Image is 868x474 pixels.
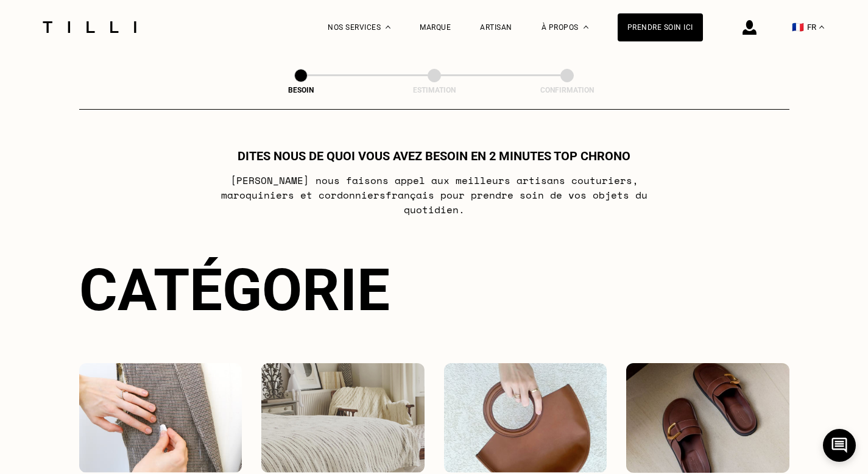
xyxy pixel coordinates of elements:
img: Chaussures [626,363,789,473]
div: Catégorie [79,256,789,324]
span: 🇫🇷 [792,21,804,33]
p: [PERSON_NAME] nous faisons appel aux meilleurs artisans couturiers , maroquiniers et cordonniers ... [192,173,676,217]
img: Menu déroulant [386,26,390,29]
div: Confirmation [506,86,628,94]
h1: Dites nous de quoi vous avez besoin en 2 minutes top chrono [238,149,630,163]
div: Besoin [240,86,362,94]
img: Accessoires [444,363,607,473]
img: Logo du service de couturière Tilli [38,21,141,33]
img: Intérieur [261,363,425,473]
a: Artisan [480,23,512,32]
img: icône connexion [743,20,757,35]
a: Prendre soin ici [618,13,703,41]
img: Vêtements [79,363,242,473]
img: menu déroulant [819,26,824,29]
img: Menu déroulant à propos [584,26,588,29]
div: Estimation [373,86,495,94]
a: Marque [420,23,451,32]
